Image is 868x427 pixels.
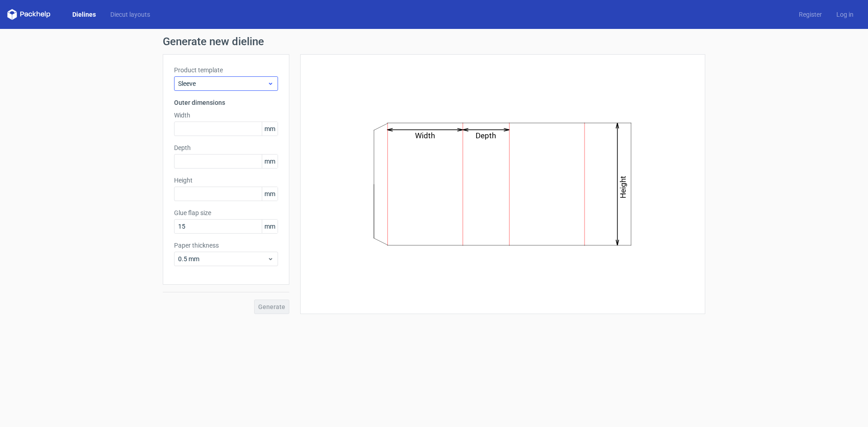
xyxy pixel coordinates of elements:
[174,111,278,120] label: Width
[174,66,278,75] label: Product template
[178,254,267,263] span: 0.5 mm
[174,241,278,250] label: Paper thickness
[262,220,278,233] span: mm
[262,155,278,168] span: mm
[174,208,278,217] label: Glue flap size
[262,122,278,136] span: mm
[262,187,278,201] span: mm
[178,79,267,88] span: Sleeve
[65,10,103,19] a: Dielines
[174,176,278,185] label: Height
[174,98,278,107] h3: Outer dimensions
[415,131,435,140] text: Width
[174,143,278,152] label: Depth
[476,131,496,140] text: Depth
[163,36,705,47] h1: Generate new dieline
[792,10,829,19] a: Register
[103,10,157,19] a: Diecut layouts
[619,176,628,198] text: Height
[829,10,861,19] a: Log in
